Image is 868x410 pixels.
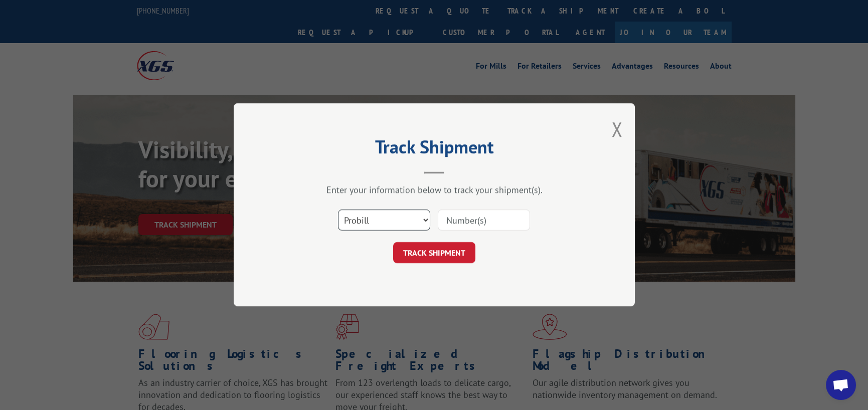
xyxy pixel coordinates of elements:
h2: Track Shipment [284,140,585,159]
div: Enter your information below to track your shipment(s). [284,184,585,196]
a: Open chat [826,370,856,400]
input: Number(s) [438,210,530,231]
button: Close modal [611,116,622,142]
button: TRACK SHIPMENT [393,243,475,264]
